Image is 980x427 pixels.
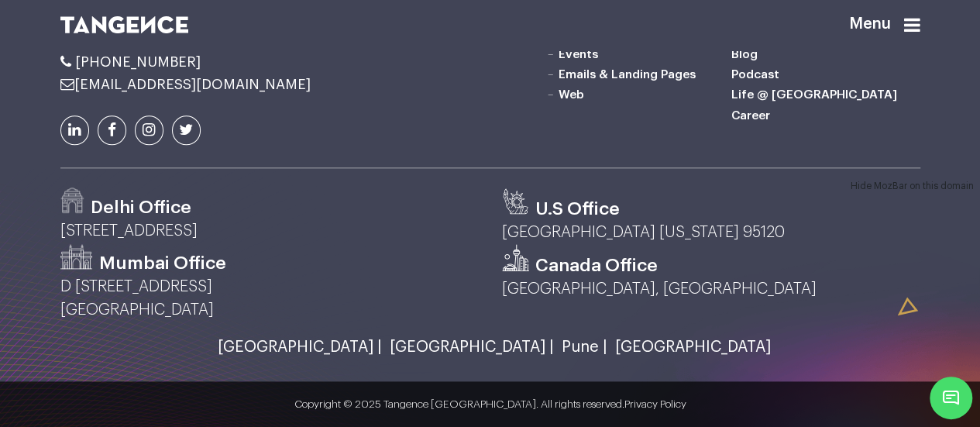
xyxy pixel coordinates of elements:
[731,109,770,122] a: Career
[60,219,479,243] p: [STREET_ADDRESS]
[502,277,920,301] p: [GEOGRAPHIC_DATA], [GEOGRAPHIC_DATA]
[60,188,84,213] img: Path-529.png
[502,188,529,215] img: us.svg
[624,399,686,409] a: Privacy Policy
[75,55,201,69] span: [PHONE_NUMBER]
[731,48,758,60] a: Blog
[210,339,382,356] a: [GEOGRAPHIC_DATA] |
[99,252,226,275] h3: Mumbai Office
[535,198,620,221] h3: U.S Office
[558,88,583,101] a: Web
[731,68,779,81] a: Podcast
[558,68,695,81] a: Emails & Landing Pages
[60,275,479,322] p: D [STREET_ADDRESS] [GEOGRAPHIC_DATA]
[558,48,597,60] a: Events
[502,244,529,271] img: canada.svg
[607,339,771,356] a: [GEOGRAPHIC_DATA]
[60,77,311,91] a: [EMAIL_ADDRESS][DOMAIN_NAME]
[60,244,93,269] img: Path-530.png
[60,16,189,33] img: logo SVG
[382,339,554,356] a: [GEOGRAPHIC_DATA] |
[554,339,607,356] a: Pune |
[930,377,972,419] span: Chat Widget
[731,88,897,101] a: Life @ [GEOGRAPHIC_DATA]
[91,196,191,219] h3: Delhi Office
[60,55,201,69] a: [PHONE_NUMBER]
[851,181,974,191] div: Hide MozBar on this domain
[502,221,920,244] p: [GEOGRAPHIC_DATA] [US_STATE] 95120
[535,254,658,277] h3: Canada Office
